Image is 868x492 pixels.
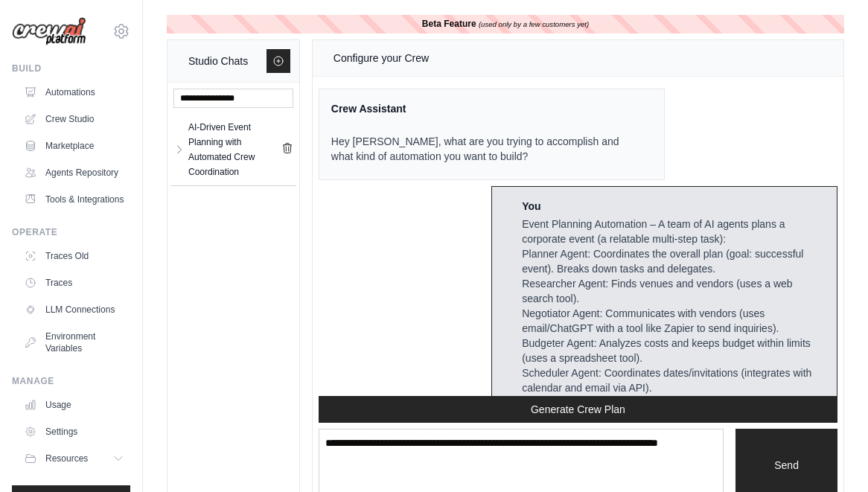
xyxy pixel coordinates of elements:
a: Environment Variables [18,325,130,360]
a: Tools & Integrations [18,188,130,211]
button: Generate Crew Plan [319,396,837,423]
button: Resources [18,447,130,470]
a: Traces [18,271,130,295]
a: Agents Repository [18,161,130,185]
a: Traces Old [18,244,130,268]
a: Settings [18,420,130,444]
div: Studio Chats [188,52,248,70]
div: Operate [12,226,130,238]
p: Hey [PERSON_NAME], what are you trying to accomplish and what kind of automation you want to build? [331,134,634,164]
div: You [522,199,825,214]
a: LLM Connections [18,298,130,322]
div: Configure your Crew [334,49,429,67]
a: Automations [18,80,130,104]
i: (used only by a few customers yet) [479,20,589,28]
div: Build [12,63,130,74]
div: AI-Driven Event Planning with Automated Crew Coordination [188,120,281,179]
div: Manage [12,375,130,387]
a: AI-Driven Event Planning with Automated Crew Coordination [185,120,281,179]
a: Usage [18,393,130,417]
b: Beta Feature [422,19,476,29]
a: Marketplace [18,134,130,158]
div: Crew Assistant [331,101,634,116]
a: Crew Studio [18,107,130,131]
span: Resources [45,453,88,464]
img: Logo [12,17,86,46]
